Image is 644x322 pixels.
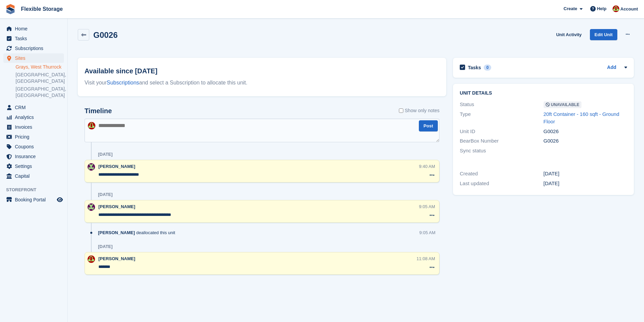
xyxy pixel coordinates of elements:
button: Post [419,120,438,131]
a: [GEOGRAPHIC_DATA], [GEOGRAPHIC_DATA] [16,72,64,84]
a: menu [3,162,64,171]
span: Help [597,5,606,12]
img: David Jones [88,255,95,263]
a: Add [607,64,616,72]
img: Rachael Fisher [88,203,95,211]
span: CRM [15,103,55,112]
a: Subscriptions [107,80,139,85]
a: menu [3,122,64,132]
div: 0 [484,65,492,71]
div: 9:40 AM [419,163,435,170]
a: menu [3,142,64,151]
div: deallocated this unit [98,229,178,236]
span: Insurance [15,152,55,161]
a: menu [3,103,64,112]
div: BearBox Number [460,137,543,145]
div: Sync status [460,147,543,155]
div: G0026 [544,137,627,145]
a: Edit Unit [590,29,617,40]
a: menu [3,171,64,181]
span: Tasks [15,34,55,43]
input: Show only notes [399,107,403,114]
div: [DATE] [98,192,113,197]
div: [DATE] [544,170,627,178]
a: Flexible Storage [18,3,66,15]
div: Created [460,170,543,178]
a: Grays, West Thurrock [16,64,64,70]
img: stora-icon-8386f47178a22dfd0bd8f6a31ec36ba5ce8667c1dd55bd0f319d3a0aa187defe.svg [5,4,16,14]
div: 11:08 AM [416,255,435,262]
span: Pricing [15,132,55,142]
span: [PERSON_NAME] [98,164,135,169]
div: 9:05 AM [419,203,435,210]
span: [PERSON_NAME] [98,204,135,209]
span: [PERSON_NAME] [98,229,135,236]
a: Unit Activity [553,29,584,40]
div: Unit ID [460,128,543,135]
a: menu [3,113,64,122]
a: [GEOGRAPHIC_DATA], [GEOGRAPHIC_DATA] [16,86,64,99]
div: Last updated [460,180,543,188]
span: Capital [15,171,55,181]
span: [PERSON_NAME] [98,256,135,261]
span: Invoices [15,122,55,132]
span: Storefront [6,187,67,193]
a: Preview store [56,196,64,204]
div: [DATE] [98,152,113,157]
a: menu [3,53,64,63]
span: Analytics [15,113,55,122]
span: Coupons [15,142,55,151]
a: menu [3,34,64,43]
span: Home [15,24,55,33]
img: Rachael Fisher [88,163,95,171]
h2: Available since [DATE] [85,66,439,76]
h2: Unit details [460,91,627,96]
span: Sites [15,53,55,63]
div: Status [460,101,543,108]
h2: G0026 [93,30,118,40]
label: Show only notes [399,107,439,114]
div: [DATE] [98,244,113,249]
div: Type [460,110,543,126]
a: menu [3,24,64,33]
span: Create [564,5,577,12]
span: Settings [15,162,55,171]
a: menu [3,195,64,204]
div: 9:05 AM [419,229,435,236]
span: Booking Portal [15,195,55,204]
a: menu [3,132,64,142]
a: menu [3,152,64,161]
img: David Jones [88,122,95,129]
span: Unavailable [544,101,581,108]
span: Subscriptions [15,44,55,53]
div: Visit your and select a Subscription to allocate this unit. [85,79,439,87]
h2: Timeline [85,107,112,115]
a: menu [3,44,64,53]
h2: Tasks [468,65,481,71]
img: David Jones [613,5,619,12]
a: 20ft Container - 160 sqft - Ground Floor [544,111,619,125]
div: [DATE] [544,180,627,188]
span: Account [620,6,638,13]
div: G0026 [544,128,627,135]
